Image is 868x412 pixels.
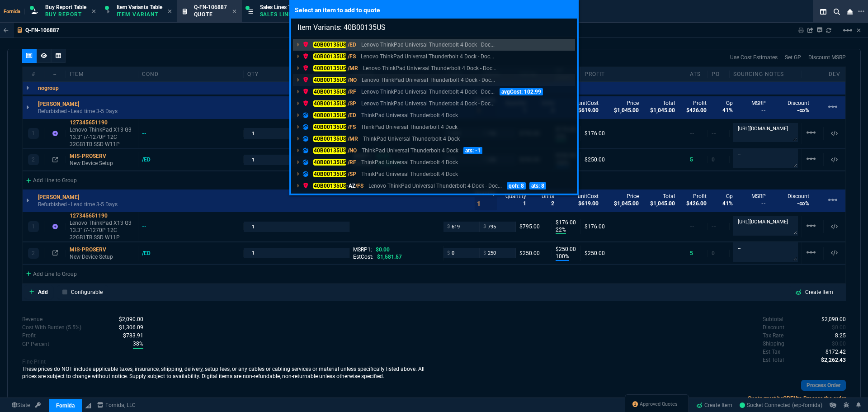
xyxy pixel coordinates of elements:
p: ThinkPad Universal Thunderbolt 4 Dock [361,158,458,166]
mark: 40B00135US [313,159,346,166]
p: Lenovo ThinkPad Universal Thunderbolt 4 Dock - Docking station - Thunderbolt 4 - HDMI, 2 x DP - Gig [361,41,495,49]
span: /NO [348,147,357,154]
p: ThinkPad Universal Thunderbolt 4 Dock [361,111,458,119]
mark: 40B00135US [313,124,346,130]
span: /SP [348,171,356,177]
p: avgCost: 102.99 [500,88,543,95]
p: Lenovo ThinkPad Universal Thunderbolt 4 Dock - Docking station - Thunderbolt 4 - HDMI, [368,182,502,190]
mark: 40B00135US [313,42,346,48]
span: /NO [348,77,357,83]
mark: 40B00135US [313,89,346,95]
span: /RF [348,89,356,95]
span: /FS [355,183,363,189]
p: ThinkPad Universal Thunderbolt 4 Dock [363,135,460,143]
span: /FS [348,53,356,60]
a: y4MCEbl31lZ9tjGSAAGO [740,401,822,409]
mark: 40B00135US [313,100,346,107]
p: ThinkPad Universal Thunderbolt 4 Dock [361,123,458,131]
p: ats: 8 [529,182,546,189]
p: Lenovo ThinkPad Universal Thunderbolt 4 Dock - Docking station - Thunderbolt 4 - HDMI, 2 x DP - Gig [363,64,496,72]
mark: 40B00135US [313,147,346,154]
a: Global State [9,401,33,409]
span: /ED [348,112,356,118]
mark: 40B00135US [313,53,346,60]
a: msbcCompanyName [94,401,138,409]
p: Select an item to add to quote [291,2,577,19]
mark: 40B00135US [313,112,346,118]
p: ThinkPad Universal Thunderbolt 4 Dock [361,170,458,178]
p: -AZ [303,182,363,190]
p: qoh: 8 [507,182,526,189]
p: Lenovo ThinkPad Universal Thunderbolt 4 Dock - Docking station - Thunderbolt 4 - HDMI, 2 x DP - Gig [361,88,495,96]
mark: 40B00135US [313,183,346,189]
input: Search... [291,19,577,37]
mark: 40B00135US [313,136,346,142]
span: Socket Connected (erp-fornida) [740,402,822,408]
a: Create Item [693,398,736,412]
span: /MR [348,136,358,142]
p: Lenovo ThinkPad Universal Thunderbolt 4 Dock - Docking station - Thunderbolt 4 - HDMI, 2 x DP - Gig [361,99,495,108]
span: /FS [348,124,356,130]
mark: 40B00135US [313,77,346,83]
mark: 40B00135US [313,65,346,71]
span: /RF [348,159,356,166]
span: /SP [348,100,356,107]
mark: 40B00135US [313,171,346,177]
a: API TOKEN [33,401,43,409]
span: Approved Quotes [640,401,678,408]
p: ThinkPad Universal Thunderbolt 4 Dock [362,147,458,155]
p: ats: -1 [463,147,482,154]
span: /ED [348,42,356,48]
span: /MR [348,65,358,71]
p: Lenovo ThinkPad Universal Thunderbolt 4 Dock - Docking station - Thunderbolt 4 - HDMI, 2 x DP - Gig [362,76,495,84]
p: Lenovo ThinkPad Universal Thunderbolt 4 Dock - Docking station - Thunderbolt 4 - HDMI, 2 x DP - Gig [361,52,494,61]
